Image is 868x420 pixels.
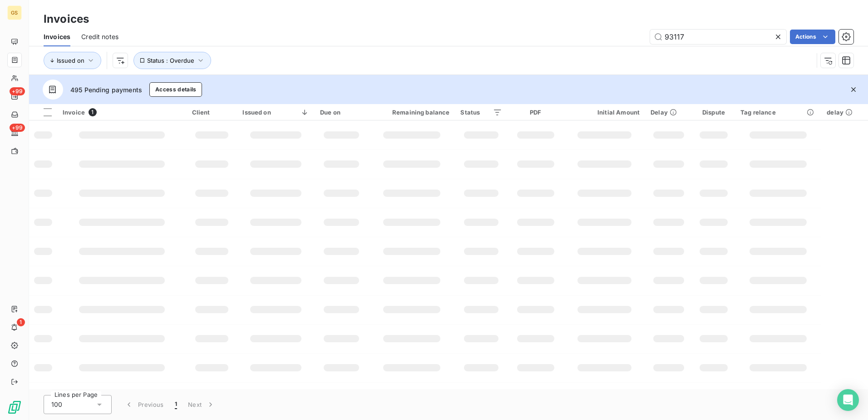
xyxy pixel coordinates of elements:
span: 1 [175,400,177,409]
span: Invoices [44,32,70,41]
a: +99 [7,89,21,104]
div: Due on [320,109,363,116]
div: Initial Amount [569,109,640,116]
span: Status : Overdue [147,57,194,64]
span: Credit notes [81,32,118,41]
img: Logo LeanPay [7,400,22,415]
button: Access details [149,82,202,97]
span: 1 [89,108,97,116]
div: Delay [651,109,687,116]
div: Open Intercom Messenger [837,389,859,411]
h3: Invoices [44,11,89,27]
span: +99 [10,87,25,95]
div: GS [7,5,22,20]
span: +99 [10,124,25,132]
span: 100 [51,400,62,409]
div: Remaining balance [374,109,449,116]
div: Client [192,109,232,116]
div: PDF [513,109,558,116]
div: delay [827,109,863,116]
button: Previous [119,395,169,414]
button: Next [182,395,221,414]
span: 495 Pending payments [70,85,142,95]
button: 1 [169,395,182,414]
div: Issued on [242,109,309,116]
a: +99 [7,125,21,140]
input: Search [650,30,786,44]
div: Tag relance [740,109,816,116]
div: Status [460,109,502,116]
span: 1 [17,318,25,326]
button: Actions [790,30,835,44]
span: Issued on [57,57,84,64]
button: Issued on [44,52,101,69]
span: Invoice [63,109,85,116]
div: Dispute [698,109,730,116]
button: Status : Overdue [133,52,211,69]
